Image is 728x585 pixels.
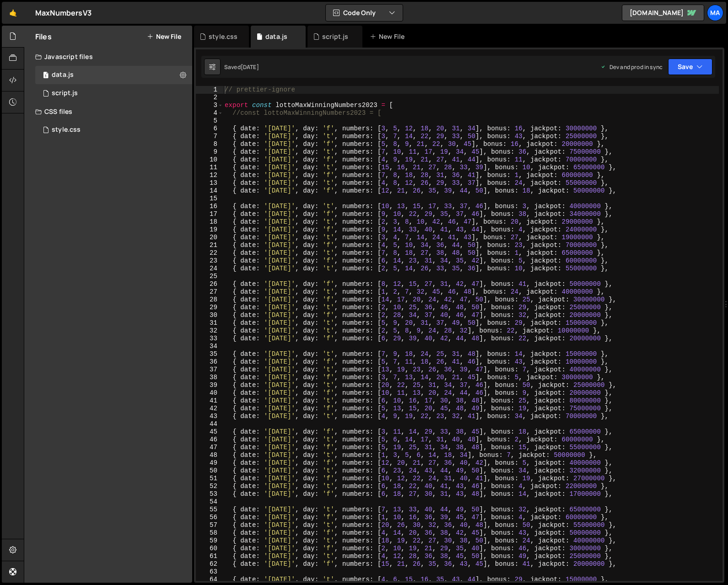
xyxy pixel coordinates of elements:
[196,203,223,210] div: 16
[196,537,223,545] div: 59
[196,490,223,498] div: 53
[2,2,24,24] a: 🤙
[196,514,223,521] div: 56
[196,506,223,514] div: 55
[326,5,403,21] button: Code Only
[196,467,223,475] div: 50
[196,498,223,506] div: 54
[196,374,223,381] div: 38
[196,156,223,164] div: 10
[196,389,223,397] div: 40
[196,436,223,444] div: 46
[196,358,223,366] div: 36
[24,48,192,66] div: Javascript files
[196,125,223,133] div: 6
[196,242,223,249] div: 21
[35,7,92,18] div: MaxNumbersV3
[147,33,181,40] button: New File
[196,218,223,226] div: 18
[196,350,223,358] div: 35
[196,86,223,94] div: 1
[196,117,223,125] div: 5
[196,210,223,218] div: 17
[196,109,223,117] div: 4
[196,335,223,343] div: 33
[209,32,237,41] div: style.css
[196,172,223,179] div: 12
[52,71,74,79] div: data.js
[196,529,223,537] div: 58
[196,451,223,459] div: 48
[196,576,223,584] div: 64
[196,148,223,156] div: 9
[622,5,704,21] a: [DOMAIN_NAME]
[196,179,223,187] div: 13
[196,280,223,288] div: 26
[196,475,223,483] div: 51
[196,405,223,413] div: 42
[196,343,223,350] div: 34
[52,126,81,134] div: style.css
[196,413,223,420] div: 43
[35,121,192,139] div: 3309/6309.css
[52,89,78,97] div: script.js
[707,5,723,21] a: ma
[196,327,223,335] div: 32
[196,428,223,436] div: 45
[24,102,192,121] div: CSS files
[196,234,223,242] div: 20
[196,265,223,273] div: 24
[196,545,223,553] div: 60
[241,63,259,71] div: [DATE]
[196,311,223,319] div: 30
[196,444,223,451] div: 47
[196,273,223,280] div: 25
[196,304,223,311] div: 29
[196,249,223,257] div: 22
[196,381,223,389] div: 39
[196,195,223,203] div: 15
[196,140,223,148] div: 8
[196,288,223,296] div: 27
[43,72,49,80] span: 1
[35,66,192,84] div: 3309/5656.js
[196,483,223,490] div: 52
[196,568,223,576] div: 63
[196,164,223,172] div: 11
[196,187,223,195] div: 14
[196,257,223,265] div: 23
[196,459,223,467] div: 49
[370,32,408,41] div: New File
[322,32,348,41] div: script.js
[196,560,223,568] div: 62
[196,94,223,102] div: 2
[196,319,223,327] div: 31
[196,226,223,234] div: 19
[196,133,223,140] div: 7
[196,102,223,109] div: 3
[196,521,223,529] div: 57
[196,366,223,374] div: 37
[265,32,287,41] div: data.js
[668,59,712,75] button: Save
[196,553,223,560] div: 61
[35,84,192,102] div: 3309/5657.js
[35,32,52,42] h2: Files
[196,420,223,428] div: 44
[224,63,259,71] div: Saved
[600,63,663,71] div: Dev and prod in sync
[196,296,223,304] div: 28
[196,397,223,405] div: 41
